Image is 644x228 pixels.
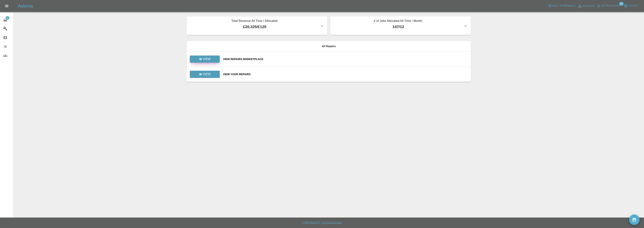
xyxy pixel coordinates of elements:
[628,4,639,8] span: Logout
[601,4,620,8] span: Notifications
[190,24,320,30] p: £20,325 / £120
[223,72,468,76] a: View Your Repairs
[333,24,463,30] p: 147 / 12
[190,57,220,60] a: View
[203,72,211,76] p: View
[223,57,468,61] a: View Repairs Marketplace
[187,16,327,35] button: Total Revenue All Time / Allocated:£20,325/£120
[3,221,641,226] h6: Copyright © 2025 Axioma
[623,3,640,9] button: Logout
[190,56,220,63] a: View
[333,19,463,24] p: # of Jobs Allocated All Time / Month:
[596,3,621,9] button: Notifications
[582,4,595,8] span: Account
[552,4,575,8] span: Help & Feedback
[18,3,33,9] h5: Axioma
[629,215,640,225] button: availability
[190,19,320,24] p: Total Revenue All Time / Allocated:
[6,16,9,20] span: 1
[187,41,471,52] th: All Repairs
[547,3,576,9] button: Help & Feedback
[2,1,11,10] button: Open drawer
[619,2,624,6] span: 12
[577,3,596,9] a: Account
[203,57,211,61] p: View
[330,16,471,35] button: # of Jobs Allocated All Time / Month:147/12
[190,73,220,76] a: View
[190,71,220,78] a: View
